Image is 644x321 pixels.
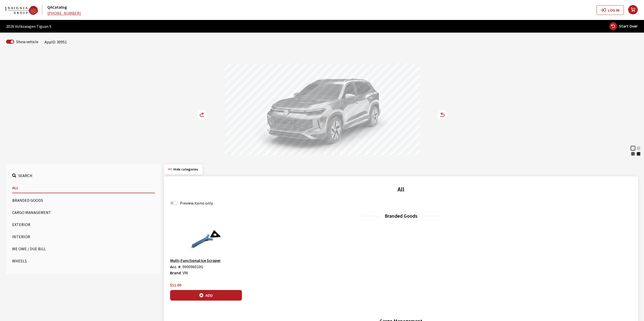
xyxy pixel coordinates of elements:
[170,264,181,270] label: Acc. #:
[170,212,632,220] h3: Branded Goods
[12,195,155,205] button: Branded Goods
[630,146,635,151] div: Pure White
[609,22,638,31] button: Start Over
[45,39,67,45] div: AppID: 30951
[12,232,155,242] button: Interior
[47,5,67,10] a: QACatalog
[12,183,155,193] button: All
[5,6,38,15] img: Dashboard
[6,23,51,29] span: 2026 Volkswagen Tiguan S
[170,270,182,276] label: Brand:
[173,167,198,171] span: Click to hide category section.
[170,257,221,264] button: Multi-Functional Ice Scraper
[630,151,635,156] div: Platinum Gray Metallic
[596,5,624,15] button: Log In
[636,146,641,151] div: Pyrite Silver Metallic
[619,23,638,29] span: Start Over
[180,200,213,206] label: Preview items only
[12,256,155,266] button: Wheels
[12,219,155,230] button: Exterior
[47,11,81,16] a: [PHONE_NUMBER]
[12,244,155,254] button: We Owe / Due Bill
[18,173,32,178] span: Search
[170,282,181,287] span: $11.00
[170,185,632,194] h2: All
[164,164,202,174] button: Hide categories
[170,290,242,301] button: Add
[182,264,203,269] span: 000096010G
[170,228,242,253] img: Image for Multi-Functional Ice Scraper
[183,270,188,275] span: VW
[636,151,641,156] div: Deep Black Pearl
[5,5,46,15] a: QACatalog logo
[628,1,644,19] button: your cart
[12,207,155,217] button: Cargo Management
[16,39,38,45] label: Show vehicle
